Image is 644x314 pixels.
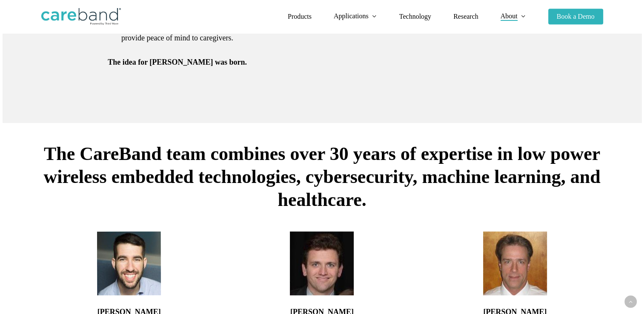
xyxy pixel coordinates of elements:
img: Adam Sobol [97,231,161,295]
a: Book a Demo [548,13,603,20]
a: Back to top [624,296,637,308]
img: Paul Sheldon [290,231,354,295]
a: Applications [334,13,377,20]
a: Products [288,13,312,20]
h2: The CareBand team combines over 30 years of expertise in low power wireless embedded technologies... [41,143,603,211]
a: Research [453,13,478,20]
img: Jon Ledwith [483,231,547,295]
span: Applications [334,12,369,20]
h4: The idea for [PERSON_NAME] was born. [41,56,314,68]
span: About [501,12,518,20]
span: Book a Demo [557,13,595,20]
a: About [501,13,526,20]
a: Technology [399,13,431,20]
